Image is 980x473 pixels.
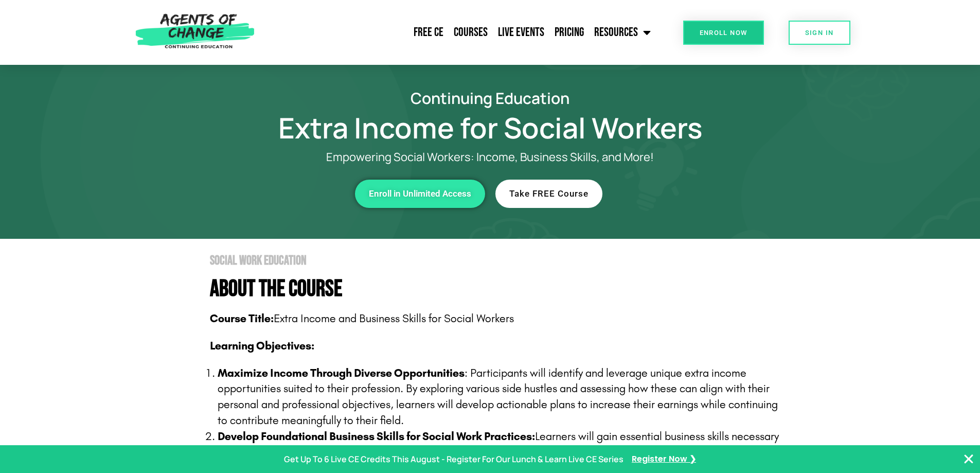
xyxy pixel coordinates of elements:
[589,20,656,45] a: Resources
[210,311,783,327] p: Extra Income and Business Skills for Social Workers
[408,20,449,45] a: Free CE
[369,189,471,198] span: Enroll in Unlimited Access
[210,277,783,301] h4: About The Course
[963,453,975,465] button: Close Banner
[260,20,656,45] nav: Menu
[238,150,742,164] p: Empowering Social Workers: Income, Business Skills, and More!
[210,339,314,353] b: Learning Objectives:
[355,180,485,208] a: Enroll in Unlimited Access
[449,20,493,45] a: Courses
[493,20,549,45] a: Live Events
[218,430,535,443] strong: Develop Foundational Business Skills for Social Work Practices:
[549,20,589,45] a: Pricing
[218,365,783,429] p: : Participants will identify and leverage unique extra income opportunities suited to their profe...
[509,189,589,198] span: Take FREE Course
[284,452,623,467] p: Get Up To 6 Live CE Credits This August - Register For Our Lunch & Learn Live CE Series
[495,180,602,208] a: Take FREE Course
[700,29,747,36] span: Enroll Now
[218,366,465,380] strong: Maximize Income Through Diverse Opportunities
[210,312,274,325] b: Course Title:
[197,91,783,106] h2: Continuing Education
[683,21,764,45] a: Enroll Now
[632,452,696,467] a: Register Now ❯
[805,29,834,36] span: SIGN IN
[197,116,783,139] h1: Extra Income for Social Workers
[210,254,783,267] h2: Social Work Education
[789,21,850,45] a: SIGN IN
